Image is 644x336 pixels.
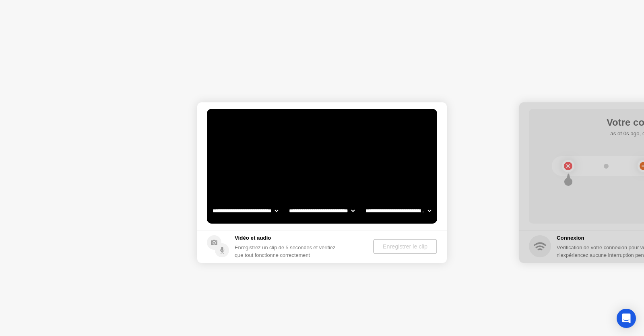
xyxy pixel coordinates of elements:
h5: Vidéo et audio [235,234,342,242]
select: Available microphones [364,203,433,219]
select: Available speakers [287,203,356,219]
div: Open Intercom Messenger [617,309,636,328]
div: Enregistrez un clip de 5 secondes et vérifiez que tout fonctionne correctement [235,244,342,259]
select: Available cameras [211,203,280,219]
div: Enregistrer le clip [376,243,434,250]
button: Enregistrer le clip [373,239,437,254]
